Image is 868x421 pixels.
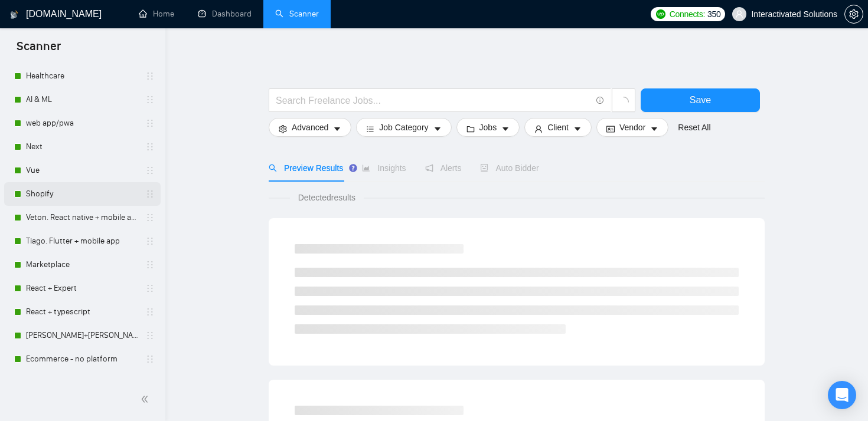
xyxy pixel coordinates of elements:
[290,191,364,204] span: Detected results
[362,163,406,173] span: Insights
[26,159,138,182] a: Vue
[26,182,138,206] a: Shopify
[425,163,462,173] span: Alerts
[707,8,720,21] span: 350
[145,166,155,175] span: holder
[333,124,341,133] span: caret-down
[26,324,138,347] a: [PERSON_NAME]+[PERSON_NAME]. Python, django
[547,121,569,134] span: Client
[139,9,174,19] a: homeHome
[366,124,374,133] span: bars
[145,142,155,152] span: holder
[379,121,428,134] span: Job Category
[145,260,155,269] span: holder
[26,111,138,135] a: web app/pwa
[145,71,155,81] span: holder
[269,163,343,173] span: Preview Results
[145,213,155,222] span: holder
[145,331,155,340] span: holder
[844,5,863,24] button: setting
[433,124,442,133] span: caret-down
[145,119,155,128] span: holder
[145,236,155,246] span: holder
[619,121,645,134] span: Vendor
[26,206,138,229] a: Veton. React native + mobile app
[145,189,155,199] span: holder
[524,118,592,137] button: userClientcaret-down
[650,124,658,133] span: caret-down
[276,93,591,108] input: Search Freelance Jobs...
[670,8,705,21] span: Connects:
[641,88,760,112] button: Save
[26,253,138,277] a: Marketplace
[596,118,668,137] button: idcardVendorcaret-down
[479,121,497,134] span: Jobs
[26,347,138,371] a: Ecommerce - no platform
[356,118,451,137] button: barsJob Categorycaret-down
[145,95,155,104] span: holder
[844,9,863,19] a: setting
[362,164,370,172] span: area-chart
[269,118,351,137] button: settingAdvancedcaret-down
[26,277,138,300] a: React + Expert
[425,164,433,172] span: notification
[279,124,287,133] span: setting
[145,284,155,293] span: holder
[26,229,138,253] a: Tiago. Flutter + mobile app
[26,64,138,88] a: Healthcare
[275,9,319,19] a: searchScanner
[26,300,138,324] a: React + typescript
[466,124,475,133] span: folder
[10,5,18,24] img: logo
[26,371,138,394] a: Laravel (team+Individual)
[26,135,138,159] a: Next
[690,93,711,107] span: Save
[141,393,152,405] span: double-left
[501,124,510,133] span: caret-down
[573,124,582,133] span: caret-down
[845,9,863,19] span: setting
[678,121,710,134] a: Reset All
[596,97,604,104] span: info-circle
[534,124,543,133] span: user
[456,118,520,137] button: folderJobscaret-down
[198,9,252,19] a: dashboardDashboard
[480,164,488,172] span: robot
[618,97,629,107] span: loading
[606,124,615,133] span: idcard
[269,164,277,172] span: search
[828,381,856,409] div: Open Intercom Messenger
[292,121,328,134] span: Advanced
[735,10,743,18] span: user
[145,307,155,317] span: holder
[480,163,539,173] span: Auto Bidder
[26,88,138,111] a: AI & ML
[7,38,70,63] span: Scanner
[656,9,665,19] img: upwork-logo.png
[348,163,358,173] div: Tooltip anchor
[145,354,155,364] span: holder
